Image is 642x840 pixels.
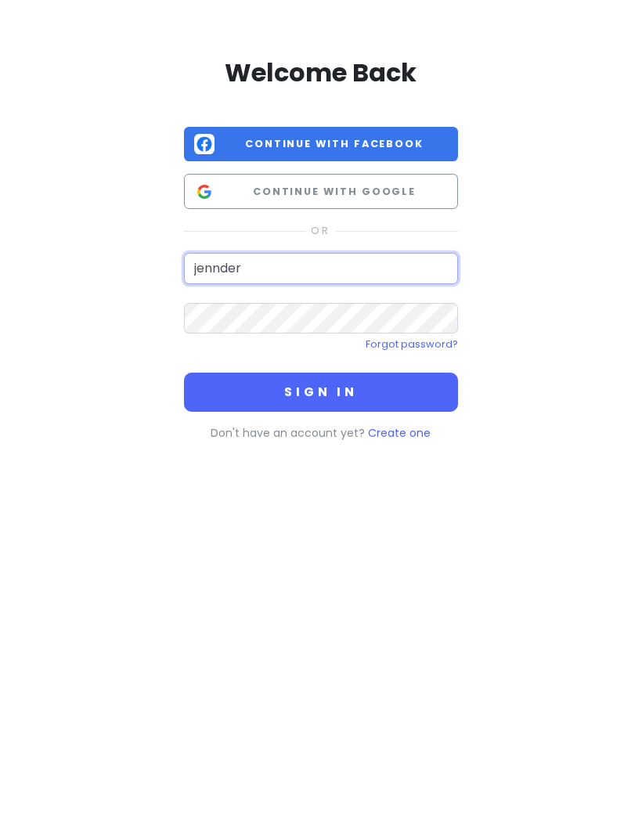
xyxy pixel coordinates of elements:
a: Create one [368,425,431,441]
input: Email Address [184,253,458,284]
p: Don't have an account yet? [184,424,458,442]
span: Continue with Facebook [221,136,448,152]
h2: Welcome Back [184,56,458,89]
button: Continue with Facebook [184,127,458,162]
button: Continue with Google [184,174,458,209]
button: Sign in [184,373,458,412]
img: Facebook logo [194,134,215,154]
img: Google logo [194,182,215,202]
a: Forgot password? [366,337,458,351]
span: Continue with Google [221,184,448,200]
